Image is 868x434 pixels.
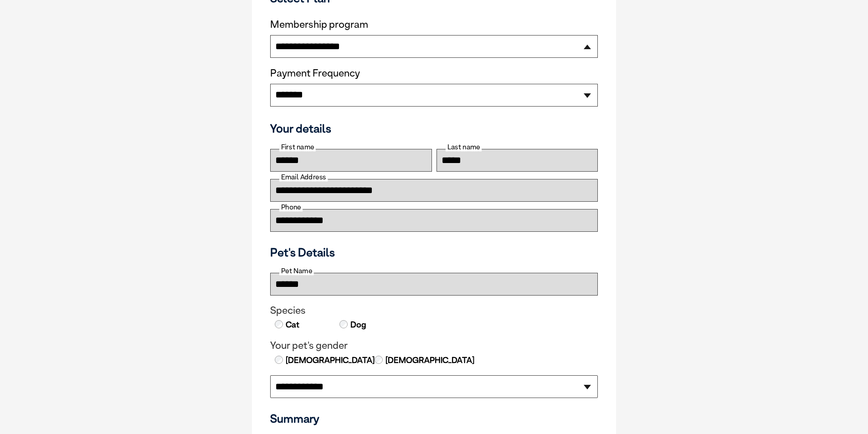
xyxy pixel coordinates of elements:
label: Last name [446,143,482,151]
label: Email Address [279,173,328,181]
label: First name [279,143,316,151]
label: Membership program [270,19,598,31]
h3: Summary [270,412,598,425]
h3: Your details [270,122,598,135]
h3: Pet's Details [267,245,601,259]
label: Payment Frequency [270,67,360,79]
legend: Your pet's gender [270,340,598,352]
label: Phone [279,203,303,211]
legend: Species [270,305,598,317]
